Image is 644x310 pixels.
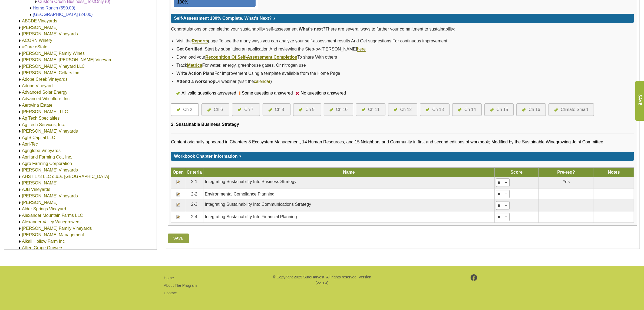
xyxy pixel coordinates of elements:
[22,168,78,172] a: [PERSON_NAME] Vineyards
[268,108,272,112] img: icon-all-questions-answered.png
[22,103,52,107] a: Aerovina Estate
[22,232,84,237] a: [PERSON_NAME] Management
[176,37,634,45] li: Visit the page To see the many ways you can analyze your self-assessment results And Get suggesti...
[18,181,22,185] img: Expand Ahven Vineyard
[164,291,177,295] a: Contact
[176,61,634,69] li: Track For water, energy, greenhouse gases, Or nitrogen use
[18,220,22,224] img: Expand Alexander Valley Winegrowers
[539,177,594,188] td: Yes
[174,154,237,159] span: Workbook Chapter Information
[187,63,202,68] a: Metrics
[22,155,72,159] a: Agriland Farming Co., Inc.
[18,110,22,114] img: Expand AF VINES, LLC
[18,39,22,43] img: Expand ACORN Winery
[22,96,71,101] a: Advanced Viticulture, Inc.
[561,106,588,113] div: Climate Smart
[432,106,444,113] div: Ch 13
[22,129,78,133] a: [PERSON_NAME] Vineyards
[180,90,239,96] div: All valid questions answered
[22,207,66,211] a: Alder Springs Vineyard
[426,108,430,112] img: icon-all-questions-answered.png
[18,175,22,179] img: Expand AHST 173 LLC d.b.a. Domaine Helena
[177,108,180,112] img: icon-all-questions-answered.png
[18,97,22,101] img: Expand Advanced Viticulture, Inc.
[18,52,22,56] img: Expand Adair Family Wines
[275,106,284,113] div: Ch 8
[18,77,22,82] img: Expand Adobe Creek Vineyards
[18,188,22,192] img: Expand AJB Vineyards
[299,108,303,112] img: icon-all-questions-answered.png
[176,69,634,77] li: For improvement Using a template available from the Home Page
[171,14,634,23] div: Click for more or less content
[168,234,189,243] a: Save
[176,77,634,86] li: Or webinar (visit the )
[18,136,22,140] img: Expand AgIS Capital LLC
[18,65,22,69] img: Expand Adams Vineyard LLC
[176,45,634,53] li: . Start by submitting an application And reviewing the Step-by-[PERSON_NAME]
[18,240,22,244] img: Expand Alkali Hollow Farm Inc
[22,58,113,62] a: [PERSON_NAME] [PERSON_NAME] Vineyard
[203,200,495,211] td: Integrating Sustainability Into Communications Strategy
[238,106,254,113] a: Ch 7
[22,32,78,36] a: [PERSON_NAME] Vineyards
[203,211,495,223] td: Integrating Sustainability Into Financial Planning
[185,177,203,188] td: 2-1
[176,71,214,76] strong: Write Action Plans
[272,274,372,286] p: © Copyright 2025 SureHarvest. All rights reserved. Version (v2.9.4)
[329,106,348,113] a: Ch 10
[22,51,85,56] a: [PERSON_NAME] Family Wines
[203,168,495,177] th: Name
[594,168,634,177] th: Notes
[183,106,192,113] div: Ch 2
[497,106,508,113] div: Ch 15
[18,116,22,120] img: Expand Ag Tech Specialties
[22,174,109,179] a: AHST 173 LLC d.b.a. [GEOGRAPHIC_DATA]
[529,106,540,113] div: Ch 16
[185,188,203,200] td: 2-2
[22,19,57,23] a: ABCDE Vineyards
[18,19,22,23] img: Expand ABCDE Vineyards
[176,79,215,84] strong: Attend a workshop
[185,211,203,223] td: 2-4
[18,26,22,30] img: Expand Abraham Vineyards
[214,106,223,113] div: Ch 6
[522,108,526,112] img: icon-all-questions-answered.png
[22,239,65,244] a: Alkali Hollow Farm Inc
[22,64,85,69] a: [PERSON_NAME] Vineyard LLC
[426,106,444,113] a: Ch 13
[18,233,22,237] img: Expand Alfonso Elena Vineyard Management
[394,106,412,113] a: Ch 12
[18,155,22,159] img: Expand Agriland Farming Co., Inc.
[18,149,22,153] img: Expand Agriglobe Vineyards
[203,188,495,200] td: Environmental Compliance Planning
[192,39,208,43] a: Reports
[176,92,180,95] img: icon-all-questions-answered.png
[22,181,58,185] a: [PERSON_NAME]
[171,122,239,127] span: 2. Sustainable Business Strategy
[18,201,22,205] img: Expand Alberti Vineyard
[18,227,22,231] img: Expand Alfaro Family Vineyards
[185,200,203,211] td: 2-3
[490,106,508,113] a: Ch 15
[490,108,494,112] img: icon-all-questions-answered.png
[458,106,476,113] a: Ch 14
[29,6,33,10] img: Expand Home Ranch (650.00)
[185,168,203,177] th: Criteria
[238,108,242,112] img: icon-all-questions-answered.png
[18,207,22,211] img: Expand Alder Springs Vineyard
[205,55,297,60] a: Recognition Of Self-Assessment Completion
[471,274,477,281] img: footer-facebook.png
[22,25,58,30] a: [PERSON_NAME]
[22,220,81,224] a: Alexander Valley Winegrowers
[18,142,22,146] img: Expand Agri-Tec
[273,18,276,19] img: sort_arrow_up.gif
[299,27,325,31] strong: What’s next?
[18,162,22,166] img: Expand Agro Farming Corporation
[18,90,22,95] img: Expand Advanced Solar Energy
[33,12,93,17] a: [GEOGRAPHIC_DATA] (24.00)
[203,177,495,188] td: Integrating Sustainability Into Business Strategy
[18,129,22,133] img: Expand Agajanian Vineyards
[18,84,22,88] img: Expand Adobe Vineyard
[22,45,47,49] a: aCure eState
